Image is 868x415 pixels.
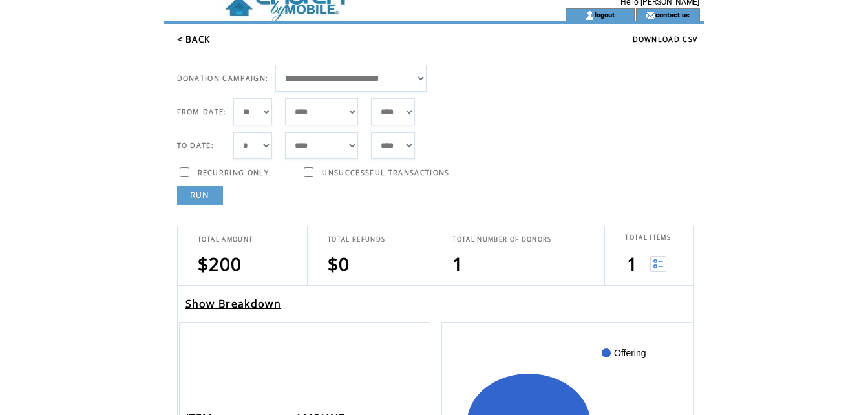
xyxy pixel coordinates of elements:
[177,34,211,45] a: < BACK
[633,35,698,44] a: DOWNLOAD CSV
[646,10,655,21] img: contact_us_icon.gif
[655,10,690,19] a: contact us
[185,297,282,311] a: Show Breakdown
[328,251,350,276] span: $0
[177,186,223,205] a: RUN
[452,251,463,276] span: 1
[198,168,270,177] span: RECURRING ONLY
[198,235,253,244] span: TOTAL AMOUNT
[625,233,671,242] span: TOTAL ITEMS
[614,348,646,358] text: Offering
[627,251,638,276] span: 1
[198,251,242,276] span: $200
[328,235,385,244] span: TOTAL REFUNDS
[177,141,215,150] span: TO DATE:
[322,168,449,177] span: UNSUCCESSFUL TRANSACTIONS
[177,74,269,83] span: DONATION CAMPAIGN:
[595,10,615,19] a: logout
[452,235,551,244] span: TOTAL NUMBER OF DONORS
[585,10,595,21] img: account_icon.gif
[177,107,227,116] span: FROM DATE:
[650,256,666,272] img: View list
